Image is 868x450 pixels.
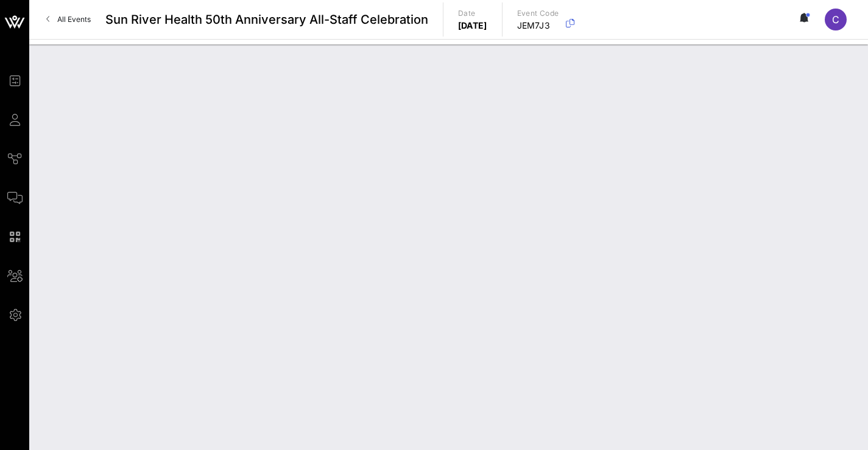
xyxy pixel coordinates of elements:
span: C [832,13,839,26]
div: C [825,9,847,30]
span: Sun River Health 50th Anniversary All-Staff Celebration [105,10,428,29]
p: JEM7J3 [517,20,559,32]
span: All Events [57,15,91,24]
p: Date [458,7,487,20]
p: [DATE] [458,20,487,32]
a: All Events [39,10,98,29]
p: Event Code [517,7,559,20]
